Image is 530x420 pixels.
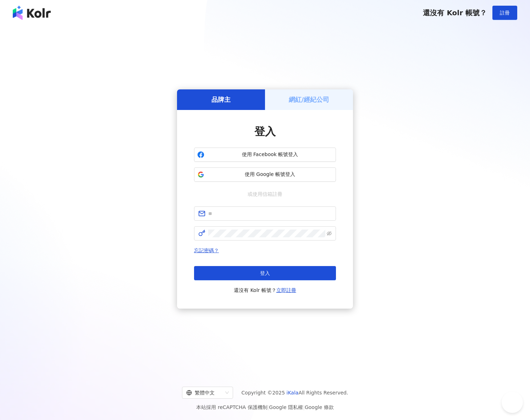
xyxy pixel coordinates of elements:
span: 註冊 [500,10,510,16]
a: iKala [287,390,299,396]
span: 還沒有 Kolr 帳號？ [234,286,296,294]
a: 忘記密碼？ [194,248,219,253]
a: 立即註冊 [276,287,296,293]
button: 註冊 [492,6,517,20]
span: | [303,404,305,410]
span: 還沒有 Kolr 帳號？ [423,9,487,17]
button: 登入 [194,266,336,280]
span: 登入 [260,270,270,276]
h5: 網紅/經紀公司 [289,95,330,104]
h5: 品牌主 [211,95,231,104]
span: 使用 Facebook 帳號登入 [207,151,333,158]
a: Google 隱私權 [269,404,303,410]
button: 使用 Facebook 帳號登入 [194,148,336,162]
button: 使用 Google 帳號登入 [194,167,336,182]
span: 登入 [254,125,276,138]
div: 繁體中文 [186,387,222,398]
span: eye-invisible [327,231,332,236]
span: 本站採用 reCAPTCHA 保護機制 [196,403,333,411]
img: logo [13,6,51,20]
span: | [267,404,269,410]
span: 使用 Google 帳號登入 [207,171,333,178]
span: Copyright © 2025 All Rights Reserved. [242,388,348,397]
a: Google 條款 [305,404,334,410]
iframe: Help Scout Beacon - Open [502,392,523,413]
span: 或使用信箱註冊 [243,190,287,198]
